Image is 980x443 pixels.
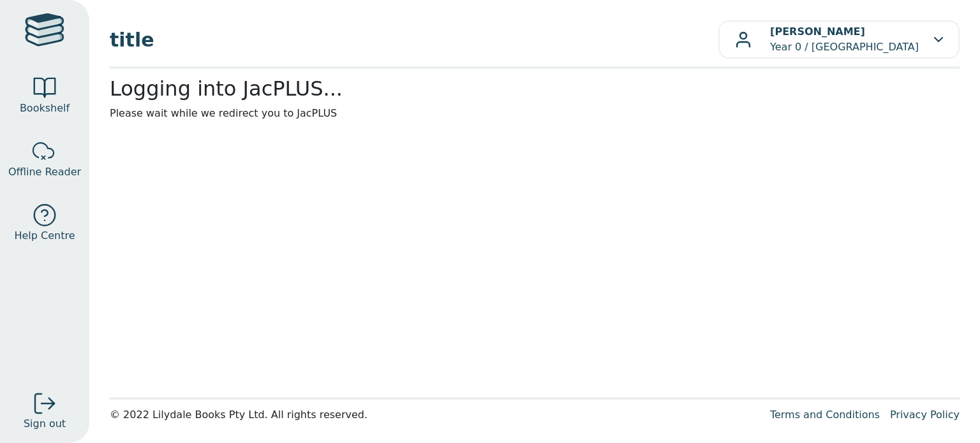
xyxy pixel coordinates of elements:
span: title [110,25,718,54]
span: Offline Reader [8,164,81,180]
a: Terms and Conditions [770,409,880,421]
div: © 2022 Lilydale Books Pty Ltd. All rights reserved. [110,407,760,423]
b: [PERSON_NAME] [770,25,865,38]
span: Help Centre [14,228,75,243]
span: Sign out [24,416,66,432]
p: Please wait while we redirect you to JacPLUS [110,106,960,121]
span: Bookshelf [20,101,70,116]
button: [PERSON_NAME]Year 0 / [GEOGRAPHIC_DATA] [718,20,960,59]
h2: Logging into JacPLUS... [110,76,960,101]
a: Privacy Policy [890,409,960,421]
p: Year 0 / [GEOGRAPHIC_DATA] [770,24,919,55]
